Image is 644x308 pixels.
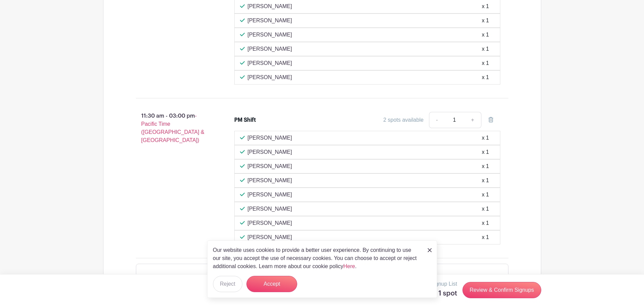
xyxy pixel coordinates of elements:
[247,148,292,156] p: [PERSON_NAME]
[482,59,489,67] div: x 1
[247,73,292,81] p: [PERSON_NAME]
[482,17,489,25] div: x 1
[383,116,424,124] div: 2 spots available
[125,109,224,147] p: 11:30 am - 03:00 pm
[482,73,489,81] div: x 1
[247,134,292,142] p: [PERSON_NAME]
[234,116,256,124] div: PM Shift
[247,176,292,185] p: [PERSON_NAME]
[482,219,489,227] div: x 1
[482,134,489,142] div: x 1
[464,112,481,128] a: +
[343,263,355,269] a: Here
[247,17,292,25] p: [PERSON_NAME]
[247,219,292,227] p: [PERSON_NAME]
[482,205,489,213] div: x 1
[141,113,205,143] span: - Pacific Time ([GEOGRAPHIC_DATA] & [GEOGRAPHIC_DATA])
[247,59,292,67] p: [PERSON_NAME]
[482,45,489,53] div: x 1
[213,276,242,292] button: Reject
[247,233,292,241] p: [PERSON_NAME]
[462,282,541,298] a: Review & Confirm Signups
[482,233,489,241] div: x 1
[213,246,421,270] p: Our website uses cookies to provide a better user experience. By continuing to use our site, you ...
[482,148,489,156] div: x 1
[482,162,489,170] div: x 1
[247,31,292,39] p: [PERSON_NAME]
[429,112,445,128] a: -
[430,289,457,298] h5: 1 spot
[482,31,489,39] div: x 1
[247,45,292,53] p: [PERSON_NAME]
[136,264,508,283] div: Loading...
[430,280,457,288] p: Signup List
[247,162,292,170] p: [PERSON_NAME]
[482,2,489,10] div: x 1
[246,276,297,292] button: Accept
[247,191,292,199] p: [PERSON_NAME]
[247,205,292,213] p: [PERSON_NAME]
[482,176,489,185] div: x 1
[247,2,292,10] p: [PERSON_NAME]
[482,191,489,199] div: x 1
[428,248,432,252] img: close_button-5f87c8562297e5c2d7936805f587ecaba9071eb48480494691a3f1689db116b3.svg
